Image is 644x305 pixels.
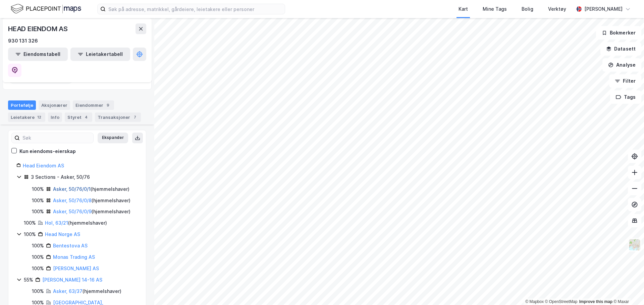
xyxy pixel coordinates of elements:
a: Head Eiendom AS [23,163,64,168]
a: OpenStreetMap [545,299,578,304]
div: Portefølje [8,100,36,110]
div: Mine Tags [483,5,507,13]
a: Mapbox [525,299,544,304]
div: Bolig [522,5,533,13]
div: 100% [24,230,36,238]
div: Info [48,112,62,122]
div: Kart [459,5,468,13]
iframe: Chat Widget [610,273,644,305]
div: 930 131 326 [8,37,38,45]
a: Asker, 50/76/0/8 [53,198,92,203]
div: 9 [105,102,111,108]
a: Bentestova AS [53,243,88,248]
div: Leietakere [8,112,45,122]
input: Søk på adresse, matrikkel, gårdeiere, leietakere eller personer [106,4,285,14]
div: HEAD EIENDOM AS [8,23,69,34]
div: 100% [32,253,44,261]
div: [PERSON_NAME] [584,5,623,13]
button: Tags [610,90,641,104]
div: 100% [32,264,44,273]
a: Monas Trading AS [53,254,95,260]
input: Søk [20,133,93,143]
div: ( hjemmelshaver ) [45,219,107,227]
button: Analyse [602,58,641,72]
img: Z [628,238,641,251]
div: ( hjemmelshaver ) [53,197,130,205]
a: Improve this map [579,299,612,304]
a: [PERSON_NAME] AS [53,265,99,271]
div: ( hjemmelshaver ) [53,287,121,295]
div: 100% [32,208,44,216]
div: 4 [83,114,90,121]
div: 100% [32,287,44,295]
div: ( hjemmelshaver ) [53,208,130,216]
button: Bokmerker [596,26,641,40]
div: Kun eiendoms-eierskap [19,147,76,155]
div: 55% [24,276,33,284]
button: Leietakertabell [70,48,130,61]
div: Verktøy [548,5,566,13]
a: [PERSON_NAME] 14-16 AS [42,277,102,283]
div: Transaksjoner [95,112,141,122]
div: 100% [32,242,44,250]
a: Head Norge AS [45,231,80,237]
div: 3 Sections - Asker, 50/76 [31,173,90,181]
a: Asker, 50/76/0/9 [53,209,92,214]
div: Styret [65,112,92,122]
a: Asker, 50/76/0/1 [53,186,91,192]
button: Datasett [600,42,641,56]
button: Ekspander [98,133,128,143]
img: logo.f888ab2527a4732fd821a326f86c7f29.svg [11,3,81,15]
button: Eiendomstabell [8,48,68,61]
div: 100% [32,197,44,205]
a: Hol, 63/21 [45,220,68,226]
div: ( hjemmelshaver ) [53,185,129,193]
a: Asker, 63/37 [53,288,83,294]
div: Aksjonærer [39,100,70,110]
div: 7 [131,114,138,121]
div: 100% [24,219,36,227]
div: 12 [36,114,43,121]
div: Eiendommer [73,100,114,110]
div: 100% [32,185,44,193]
button: Filter [609,74,641,88]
